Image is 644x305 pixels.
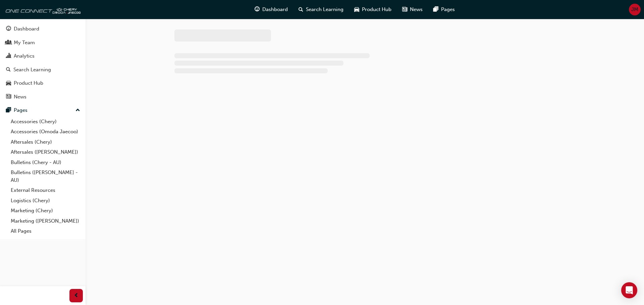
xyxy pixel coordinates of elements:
[6,94,11,100] span: news-icon
[3,77,83,89] a: Product Hub
[349,3,397,16] a: car-iconProduct Hub
[8,216,83,226] a: Marketing ([PERSON_NAME])
[3,23,83,35] a: Dashboard
[249,3,293,16] a: guage-iconDashboard
[629,4,641,15] button: JM
[3,91,83,103] a: News
[8,147,83,157] a: Aftersales ([PERSON_NAME])
[6,67,11,73] span: search-icon
[8,167,83,185] a: Bulletins ([PERSON_NAME] - AU)
[3,3,80,16] img: oneconnect
[397,3,428,16] a: news-iconNews
[3,21,83,104] button: DashboardMy TeamAnalyticsSearch LearningProduct HubNews
[14,93,26,101] div: News
[6,107,11,113] span: pages-icon
[410,6,423,13] span: News
[433,5,438,14] span: pages-icon
[6,26,11,32] span: guage-icon
[14,52,35,60] div: Analytics
[8,117,83,127] a: Accessories (Chery)
[306,6,343,13] span: Search Learning
[3,36,83,49] a: My Team
[255,5,260,14] span: guage-icon
[362,6,391,13] span: Product Hub
[631,6,638,13] span: JM
[8,127,83,137] a: Accessories (Omoda Jaecoo)
[8,226,83,236] a: All Pages
[6,80,11,86] span: car-icon
[3,104,83,117] button: Pages
[75,106,80,115] span: up-icon
[8,137,83,147] a: Aftersales (Chery)
[6,53,11,59] span: chart-icon
[8,206,83,216] a: Marketing (Chery)
[299,5,303,14] span: search-icon
[3,50,83,62] a: Analytics
[6,40,11,46] span: people-icon
[262,6,288,13] span: Dashboard
[8,157,83,168] a: Bulletins (Chery - AU)
[441,6,455,13] span: Pages
[74,292,79,300] span: prev-icon
[293,3,349,16] a: search-iconSearch Learning
[402,5,407,14] span: news-icon
[428,3,460,16] a: pages-iconPages
[8,185,83,196] a: External Resources
[14,39,35,47] div: My Team
[14,25,39,33] div: Dashboard
[3,64,83,76] a: Search Learning
[354,5,359,14] span: car-icon
[8,196,83,206] a: Logistics (Chery)
[14,79,43,87] div: Product Hub
[14,106,28,114] div: Pages
[13,66,51,74] div: Search Learning
[621,282,637,298] div: Open Intercom Messenger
